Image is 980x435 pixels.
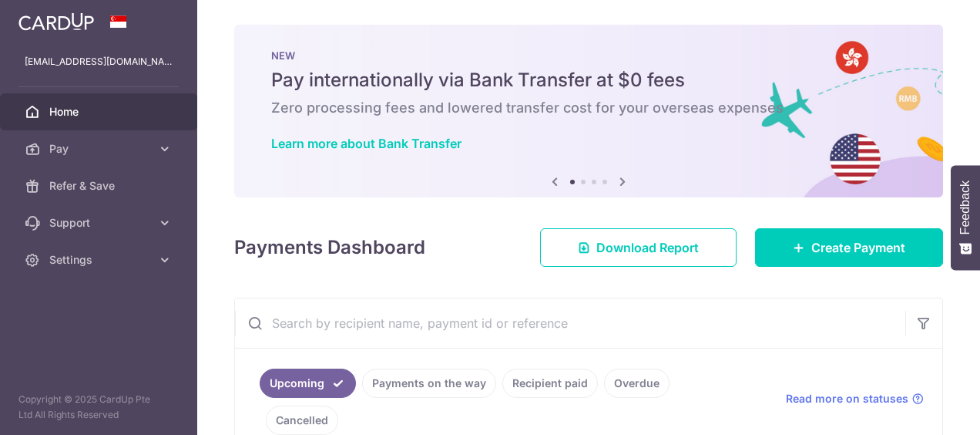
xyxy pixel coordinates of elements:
[362,369,496,398] a: Payments on the way
[786,391,924,406] a: Read more on statuses
[18,12,94,31] img: CardUp
[49,104,151,120] span: Home
[755,228,943,267] a: Create Payment
[596,238,699,257] span: Download Report
[502,369,598,398] a: Recipient paid
[958,180,972,234] span: Feedback
[49,252,151,268] span: Settings
[49,178,151,194] span: Refer & Save
[271,49,906,62] p: NEW
[260,369,356,398] a: Upcoming
[49,215,151,231] span: Support
[811,238,905,257] span: Create Payment
[951,165,980,270] button: Feedback - Show survey
[786,391,908,406] span: Read more on statuses
[235,298,905,348] input: Search by recipient name, payment id or reference
[234,25,943,197] img: Bank transfer banner
[234,234,425,261] h4: Payments Dashboard
[266,406,338,435] a: Cancelled
[49,141,151,157] span: Pay
[271,68,906,93] h5: Pay internationally via Bank Transfer at $0 fees
[604,369,670,398] a: Overdue
[25,54,173,69] p: [EMAIL_ADDRESS][DOMAIN_NAME]
[271,99,906,117] h6: Zero processing fees and lowered transfer cost for your overseas expenses
[271,136,461,151] a: Learn more about Bank Transfer
[540,228,737,267] a: Download Report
